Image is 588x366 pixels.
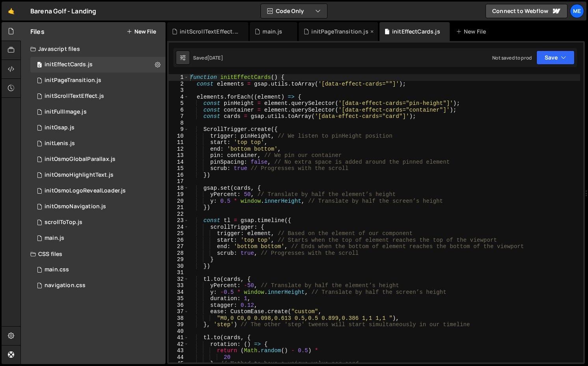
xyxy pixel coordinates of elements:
div: 27 [169,243,189,250]
div: 11 [169,139,189,146]
div: 17023/46771.js [30,120,166,136]
div: 40 [169,328,189,335]
div: 36 [169,302,189,309]
div: initOsmoHighlightText.js [45,172,114,179]
div: 7 [169,113,189,120]
div: CSS files [21,246,166,262]
div: 20 [169,198,189,205]
div: 44 [169,354,189,361]
div: 17023/46941.js [30,215,166,230]
div: main.js [45,235,64,242]
div: 34 [169,289,189,296]
div: initPageTransition.js [311,28,368,35]
div: 33 [169,282,189,289]
div: [DATE] [207,54,223,61]
button: Code Only [261,4,327,18]
div: Not saved to prod [492,54,532,61]
div: initScrollTextEffect.js [180,28,239,35]
div: 29 [169,256,189,263]
div: 22 [169,211,189,218]
div: 25 [169,230,189,237]
div: 17023/46949.js [30,151,166,167]
div: 41 [169,334,189,341]
div: scrollToTop.js [45,219,82,226]
div: 3 [169,87,189,94]
div: initOsmoLogoRevealLoader.js [45,187,126,194]
div: 32 [169,276,189,283]
div: 17023/46908.js [30,57,166,73]
button: Save [536,50,575,65]
div: 15 [169,165,189,172]
a: 🤙 [2,2,21,21]
div: 17023/46929.js [30,104,166,120]
div: 17023/47036.js [30,88,166,104]
span: 0 [37,62,42,69]
div: 35 [169,295,189,302]
div: 31 [169,269,189,276]
div: main.js [262,28,282,35]
div: 10 [169,133,189,140]
button: New File [127,28,156,35]
div: 2 [169,81,189,88]
div: 1 [169,74,189,81]
div: initOsmoGlobalParallax.js [45,156,115,163]
div: initPageTransition.js [45,77,101,84]
div: 14 [169,159,189,166]
div: 38 [169,315,189,322]
div: initScrollTextEffect.js [45,93,104,100]
div: initEffectCards.js [392,28,440,35]
div: 17023/47017.js [30,183,166,199]
div: Barena Golf - Landing [30,6,96,16]
div: 17023/47044.js [30,73,166,88]
div: 24 [169,224,189,231]
div: 6 [169,107,189,114]
div: 17023/46770.js [30,136,166,151]
div: 37 [169,308,189,315]
div: 17023/46768.js [30,199,166,215]
div: 19 [169,191,189,198]
a: Connect to Webflow [486,4,568,18]
div: 17023/46759.css [30,278,166,293]
div: 12 [169,146,189,153]
div: navigation.css [45,282,86,289]
div: initFullImage.js [45,108,87,116]
div: initGsap.js [45,124,74,131]
div: 5 [169,100,189,107]
div: 13 [169,152,189,159]
div: 17023/46760.css [30,262,166,278]
div: 18 [169,185,189,192]
div: 17023/46872.js [30,167,166,183]
div: initLenis.js [45,140,75,147]
div: 17023/46769.js [30,230,166,246]
a: Me [570,4,584,18]
div: 28 [169,250,189,257]
div: Saved [193,54,223,61]
div: initOsmoNavigation.js [45,203,106,210]
div: 39 [169,321,189,328]
div: 42 [169,341,189,348]
div: Javascript files [21,41,166,57]
div: 26 [169,237,189,244]
div: 23 [169,217,189,224]
div: 16 [169,172,189,179]
div: 21 [169,204,189,211]
h2: Files [30,27,45,36]
div: 4 [169,94,189,101]
div: initEffectCards.js [45,61,93,68]
div: 43 [169,347,189,354]
div: 30 [169,263,189,270]
div: New File [456,28,489,35]
div: 8 [169,120,189,127]
div: 9 [169,126,189,133]
div: 17 [169,178,189,185]
div: main.css [45,266,69,273]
